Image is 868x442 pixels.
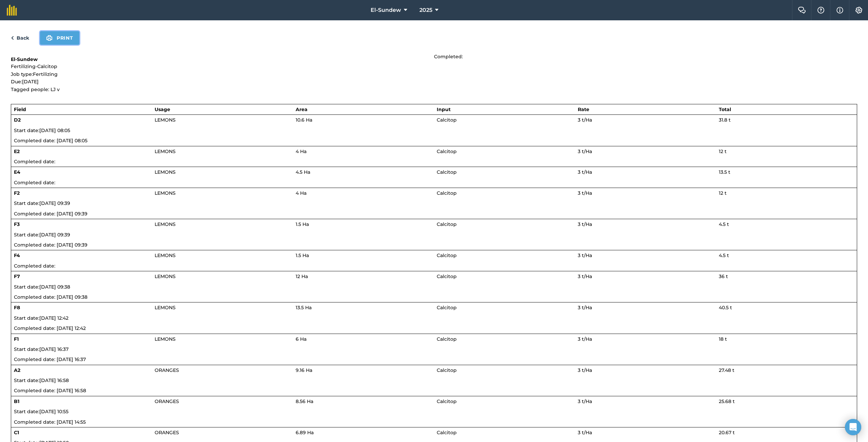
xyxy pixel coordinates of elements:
[14,169,20,175] strong: E4
[293,427,434,438] td: 6.89 Ha
[152,396,293,406] td: ORANGES
[11,135,857,146] td: Completed date: [DATE] 08:05
[152,115,293,125] td: LEMONS
[434,115,575,125] td: Calcitop
[798,7,806,14] img: Two speech bubbles overlapping with the left bubble in the forefront
[575,334,716,344] td: 3 t / Ha
[152,427,293,438] td: ORANGES
[293,167,434,177] td: 4.5 Ha
[293,104,434,114] th: Area
[434,334,575,344] td: Calcitop
[434,219,575,230] td: Calcitop
[434,104,575,114] th: Input
[716,396,857,406] td: 25.68 t
[817,7,825,14] img: A question mark icon
[11,198,857,208] td: Start date: [DATE] 09:39
[293,365,434,375] td: 9.16 Ha
[11,385,857,396] td: Completed date: [DATE] 16:58
[11,354,857,365] td: Completed date: [DATE] 16:37
[11,313,857,323] td: Start date: [DATE] 12:42
[11,56,434,63] h1: El-Sundew
[14,190,20,196] strong: F2
[11,230,857,240] td: Start date: [DATE] 09:39
[14,221,20,227] strong: F3
[14,398,19,404] strong: B1
[434,271,575,282] td: Calcitop
[11,86,434,93] p: Tagged people: LJ v
[434,146,575,156] td: Calcitop
[14,367,20,373] strong: A2
[716,219,857,230] td: 4.5 t
[11,292,857,302] td: Completed date: [DATE] 09:38
[46,34,53,42] img: svg+xml;base64,PHN2ZyB4bWxucz0iaHR0cDovL3d3dy53My5vcmcvMjAwMC9zdmciIHdpZHRoPSIxOSIgaGVpZ2h0PSIyNC...
[152,167,293,177] td: LEMONS
[371,6,401,14] span: El-Sundew
[14,304,20,311] strong: F8
[11,417,857,427] td: Completed date: [DATE] 14:55
[575,302,716,313] td: 3 t / Ha
[14,336,19,342] strong: F1
[434,250,575,261] td: Calcitop
[293,334,434,344] td: 6 Ha
[11,406,857,417] td: Start date: [DATE] 10:55
[152,365,293,375] td: ORANGES
[11,78,434,85] p: Due: [DATE]
[716,188,857,198] td: 12 t
[716,271,857,282] td: 36 t
[11,125,857,135] td: Start date: [DATE] 08:05
[152,188,293,198] td: LEMONS
[11,156,857,167] td: Completed date:
[152,271,293,282] td: LEMONS
[575,104,716,114] th: Rate
[293,271,434,282] td: 12 Ha
[11,375,857,385] td: Start date: [DATE] 16:58
[836,6,843,14] img: svg+xml;base64,PHN2ZyB4bWxucz0iaHR0cDovL3d3dy53My5vcmcvMjAwMC9zdmciIHdpZHRoPSIxNyIgaGVpZ2h0PSIxNy...
[434,302,575,313] td: Calcitop
[575,146,716,156] td: 3 t / Ha
[575,250,716,261] td: 3 t / Ha
[11,63,434,70] p: Fertilizing-Calcitop
[152,104,293,114] th: Usage
[152,334,293,344] td: LEMONS
[11,344,857,354] td: Start date: [DATE] 16:37
[152,302,293,313] td: LEMONS
[575,167,716,177] td: 3 t / Ha
[575,396,716,406] td: 3 t / Ha
[575,271,716,282] td: 3 t / Ha
[716,146,857,156] td: 12 t
[14,148,20,154] strong: E2
[293,302,434,313] td: 13.5 Ha
[14,429,19,436] strong: C1
[575,115,716,125] td: 3 t / Ha
[293,250,434,261] td: 1.5 Ha
[152,219,293,230] td: LEMONS
[11,104,152,114] th: Field
[716,334,857,344] td: 18 t
[575,427,716,438] td: 3 t / Ha
[14,117,21,123] strong: D2
[152,250,293,261] td: LEMONS
[716,365,857,375] td: 27.48 t
[293,396,434,406] td: 8.56 Ha
[575,365,716,375] td: 3 t / Ha
[845,419,861,435] div: Open Intercom Messenger
[575,219,716,230] td: 3 t / Ha
[14,252,20,258] strong: F4
[293,219,434,230] td: 1.5 Ha
[716,250,857,261] td: 4.5 t
[293,115,434,125] td: 10.6 Ha
[419,6,432,14] span: 2025
[11,240,857,250] td: Completed date: [DATE] 09:39
[14,273,20,279] strong: F7
[434,365,575,375] td: Calcitop
[575,188,716,198] td: 3 t / Ha
[11,323,857,334] td: Completed date: [DATE] 12:42
[434,53,857,60] p: Completed:
[11,282,857,292] td: Start date: [DATE] 09:38
[855,7,863,14] img: A cog icon
[152,146,293,156] td: LEMONS
[11,209,857,219] td: Completed date: [DATE] 09:39
[716,302,857,313] td: 40.5 t
[716,115,857,125] td: 31.8 t
[434,167,575,177] td: Calcitop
